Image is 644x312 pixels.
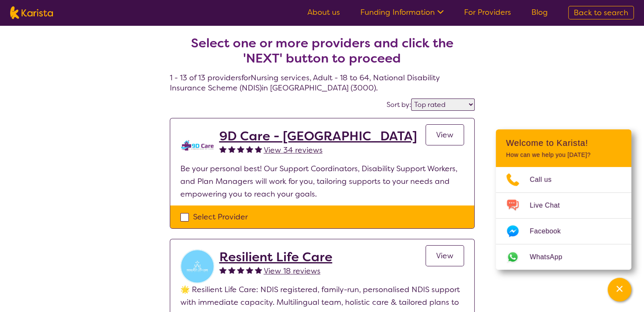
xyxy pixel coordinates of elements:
[506,138,621,148] h2: Welcome to Karista!
[180,162,464,200] p: Be your personal best! Our Support Coordinators, Disability Support Workers, and Plan Managers wi...
[246,145,253,153] img: fullstar
[568,6,634,19] a: Back to search
[530,173,562,186] span: Call us
[387,100,411,109] label: Sort by:
[530,225,571,238] span: Facebook
[426,245,464,266] a: View
[180,249,214,283] img: vzbticyvohokqi1ge6ob.jpg
[506,151,621,159] p: How can we help you [DATE]?
[530,251,572,263] span: WhatsApp
[574,8,628,18] span: Back to search
[496,244,631,270] a: Web link opens in a new tab.
[219,129,417,144] a: 9D Care - [GEOGRAPHIC_DATA]
[608,278,631,301] button: Channel Menu
[219,249,332,265] a: Resilient Life Care
[10,6,53,19] img: Karista logo
[170,15,475,93] h4: 1 - 13 of 13 providers for Nursing services , Adult - 18 to 64 , National Disability Insurance Sc...
[436,130,453,140] span: View
[264,266,321,276] span: View 18 reviews
[180,129,214,162] img: zklkmrpc7cqrnhnbeqm0.png
[237,266,244,274] img: fullstar
[307,7,340,17] a: About us
[219,145,227,153] img: fullstar
[219,266,227,274] img: fullstar
[360,7,444,17] a: Funding Information
[530,199,570,212] span: Live Chat
[426,124,464,145] a: View
[531,7,548,17] a: Blog
[237,145,244,153] img: fullstar
[264,144,323,156] a: View 34 reviews
[496,129,631,270] div: Channel Menu
[228,145,235,153] img: fullstar
[264,145,323,155] span: View 34 reviews
[228,266,235,274] img: fullstar
[496,167,631,270] ul: Choose channel
[255,145,262,153] img: fullstar
[464,7,511,17] a: For Providers
[436,251,453,261] span: View
[255,266,262,274] img: fullstar
[180,36,464,66] h2: Select one or more providers and click the 'NEXT' button to proceed
[246,266,253,274] img: fullstar
[264,265,321,277] a: View 18 reviews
